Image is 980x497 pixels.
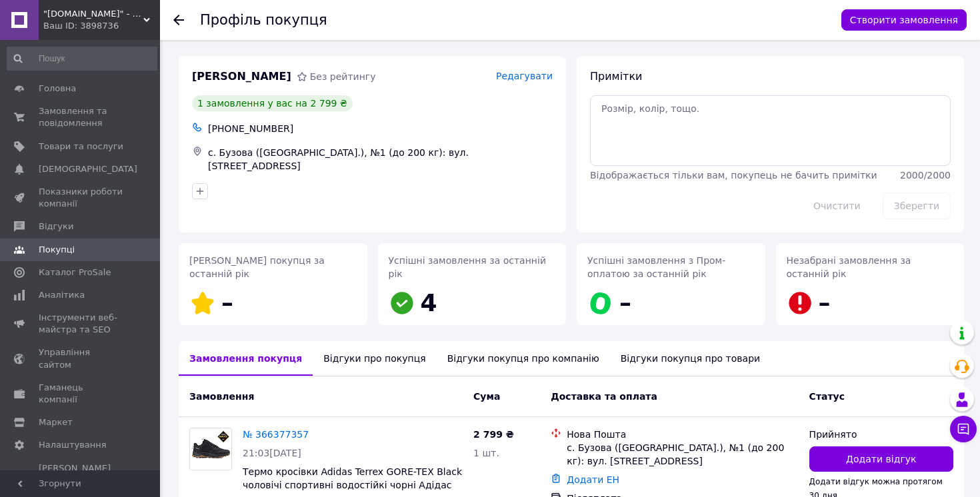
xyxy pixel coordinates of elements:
[205,143,555,175] div: с. Бузова ([GEOGRAPHIC_DATA].), №1 (до 200 кг): вул. [STREET_ADDRESS]
[7,47,157,71] input: Пошук
[200,12,327,28] h1: Профіль покупця
[39,163,137,175] span: [DEMOGRAPHIC_DATA]
[43,20,160,32] div: Ваш ID: 3898736
[421,289,437,316] span: 4
[189,428,232,470] a: Фото товару
[173,13,184,27] div: Повернутися назад
[900,170,951,181] span: 2000 / 2000
[567,428,798,441] div: Нова Пошта
[809,446,953,472] button: Додати відгук
[39,346,123,370] span: Управління сайтом
[192,69,291,85] span: [PERSON_NAME]
[39,221,73,233] span: Відгуки
[39,244,75,256] span: Покупці
[189,255,325,279] span: [PERSON_NAME] покупця за останній рік
[473,391,500,402] span: Cума
[43,8,143,20] span: "Sistore.com.ua" - Інтернет-магазин
[313,341,436,376] div: Відгуки про покупця
[39,382,123,406] span: Гаманець компанії
[39,186,123,210] span: Показники роботи компанії
[189,391,254,402] span: Замовлення
[567,441,798,468] div: с. Бузова ([GEOGRAPHIC_DATA].), №1 (до 200 кг): вул. [STREET_ADDRESS]
[39,83,76,95] span: Головна
[221,289,233,316] span: –
[39,416,73,428] span: Маркет
[39,289,85,301] span: Аналітика
[809,391,845,402] span: Статус
[39,105,123,129] span: Замовлення та повідомлення
[590,70,642,83] span: Примітки
[389,255,546,279] span: Успішні замовлення за останній рік
[590,170,877,181] span: Відображається тільки вам, покупець не бачить примітки
[567,474,619,485] a: Додати ЕН
[841,9,967,31] button: Створити замовлення
[39,141,123,153] span: Товари та послуги
[39,439,107,451] span: Налаштування
[39,266,111,278] span: Каталог ProSale
[950,416,977,442] button: Чат з покупцем
[587,255,725,279] span: Успішні замовлення з Пром-оплатою за останній рік
[205,119,555,138] div: [PHONE_NUMBER]
[179,341,313,376] div: Замовлення покупця
[190,428,231,470] img: Фото товару
[496,71,553,81] span: Редагувати
[192,95,353,111] div: 1 замовлення у вас на 2 799 ₴
[243,448,301,458] span: 21:03[DATE]
[787,255,911,279] span: Незабрані замовлення за останній рік
[437,341,610,376] div: Відгуки покупця про компанію
[473,448,499,458] span: 1 шт.
[551,391,657,402] span: Доставка та оплата
[243,429,309,440] a: № 366377357
[610,341,771,376] div: Відгуки покупця про товари
[39,312,123,336] span: Інструменти веб-майстра та SEO
[473,429,514,440] span: 2 799 ₴
[619,289,631,316] span: –
[809,428,953,441] div: Прийнято
[310,71,376,82] span: Без рейтингу
[846,452,916,466] span: Додати відгук
[819,289,831,316] span: –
